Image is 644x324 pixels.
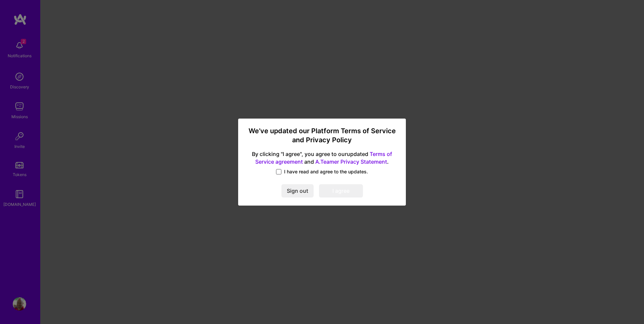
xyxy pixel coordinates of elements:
span: By clicking "I agree", you agree to our updated and . [246,150,398,166]
button: I agree [319,184,363,197]
h3: We’ve updated our Platform Terms of Service and Privacy Policy [246,127,398,145]
a: Terms of Service agreement [255,151,392,165]
a: A.Teamer Privacy Statement [315,158,387,165]
span: I have read and agree to the updates. [284,168,368,175]
button: Sign out [281,184,314,197]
